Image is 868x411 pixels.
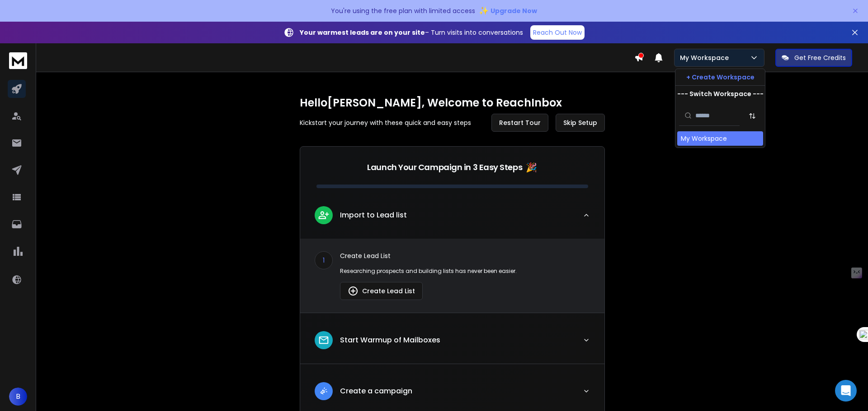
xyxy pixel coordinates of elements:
p: Researching prospects and building lists has never been easier. [340,268,590,275]
p: Kickstart your journey with these quick and easy steps [300,118,471,127]
p: Get Free Credits [794,53,846,62]
p: + Create Workspace [686,73,755,82]
div: My Workspace [681,134,727,143]
button: Restart Tour [491,114,548,132]
div: Open Intercom Messenger [835,380,857,402]
button: + Create Workspace [675,69,765,85]
button: Skip Setup [556,114,605,132]
span: ✨ [479,5,489,17]
strong: Your warmest leads are on your site [300,28,425,37]
p: My Workspace [680,53,732,62]
h1: Hello [PERSON_NAME] , Welcome to ReachInbox [300,96,605,110]
img: lead [348,286,359,296]
p: --- Switch Workspace --- [677,89,764,98]
span: Skip Setup [563,118,597,127]
button: Get Free Credits [775,49,852,67]
button: leadImport to Lead list [300,199,604,239]
span: 🎉 [526,161,537,174]
img: logo [9,52,27,69]
button: B [9,388,27,406]
div: leadImport to Lead list [300,239,604,313]
img: lead [318,209,330,221]
p: – Turn visits into conversations [300,28,523,37]
img: lead [318,385,330,397]
p: Start Warmup of Mailboxes [340,335,440,346]
p: Reach Out Now [533,28,582,37]
p: You're using the free plan with limited access [331,6,475,15]
span: Upgrade Now [491,6,537,15]
button: ✨Upgrade Now [479,2,537,20]
button: leadStart Warmup of Mailboxes [300,324,604,364]
div: 1 [315,251,333,269]
a: Reach Out Now [530,25,585,40]
button: Sort by Sort A-Z [743,107,761,125]
p: Import to Lead list [340,210,407,221]
p: Create a campaign [340,386,412,397]
p: Create Lead List [340,251,590,260]
img: lead [318,334,330,346]
p: Launch Your Campaign in 3 Easy Steps [367,161,522,174]
button: Create Lead List [340,282,423,300]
